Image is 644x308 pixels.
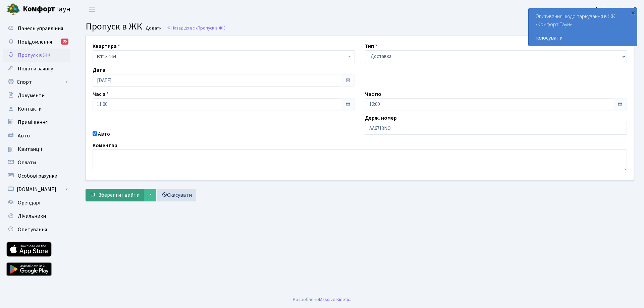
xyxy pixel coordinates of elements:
a: Скасувати [157,189,196,201]
span: Авто [18,132,30,139]
label: Час з [93,90,109,98]
a: Особові рахунки [3,169,70,183]
a: Лічильники [3,209,70,223]
button: Зберегти і вийти [86,189,144,201]
a: Подати заявку [3,62,70,75]
a: Орендарі [3,196,70,209]
small: Додати . [144,25,164,31]
a: Документи [3,89,70,102]
label: Квартира [93,42,120,50]
span: Пропуск в ЖК [18,52,51,59]
div: Опитування щодо паркування в ЖК «Комфорт Таун» [529,8,637,46]
span: <b>КТ</b>&nbsp;&nbsp;&nbsp;&nbsp;13-164 [93,50,355,63]
a: [DOMAIN_NAME] [3,183,70,196]
label: Час по [365,90,381,98]
a: Голосувати [535,34,630,42]
a: Контакти [3,102,70,116]
label: Дата [93,66,105,74]
label: Коментар [93,141,117,149]
label: Тип [365,42,377,50]
button: Переключити навігацію [84,4,101,15]
span: <b>КТ</b>&nbsp;&nbsp;&nbsp;&nbsp;13-164 [97,53,346,60]
span: Лічильники [18,212,46,220]
a: Пропуск в ЖК [3,49,70,62]
span: Документи [18,92,45,99]
a: Квитанції [3,142,70,156]
input: AA0001AA [365,122,627,135]
span: Пропуск в ЖК [198,25,225,31]
span: Повідомлення [18,38,52,46]
span: Таун [23,4,70,15]
span: Контакти [18,105,42,113]
span: Панель управління [18,25,63,32]
a: Опитування [3,223,70,236]
img: logo.png [7,3,20,16]
span: Квитанції [18,145,42,153]
span: Опитування [18,226,47,233]
div: 35 [61,39,68,45]
span: Приміщення [18,119,48,126]
a: Повідомлення35 [3,35,70,49]
a: Назад до всіхПропуск в ЖК [167,25,225,31]
a: Панель управління [3,22,70,35]
a: Приміщення [3,116,70,129]
b: КТ [97,53,103,60]
div: × [630,9,636,16]
a: Оплати [3,156,70,169]
a: [PERSON_NAME] [595,5,636,13]
span: Особові рахунки [18,172,57,180]
span: Зберегти і вийти [98,191,140,199]
span: Пропуск в ЖК [86,20,142,33]
span: Оплати [18,159,36,166]
b: Комфорт [23,4,55,14]
a: Авто [3,129,70,142]
span: Подати заявку [18,65,53,72]
span: Орендарі [18,199,40,206]
label: Авто [98,130,110,138]
a: Спорт [3,75,70,89]
div: Розроблено . [293,296,351,303]
label: Держ. номер [365,114,397,122]
a: Massive Kinetic [319,296,350,303]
